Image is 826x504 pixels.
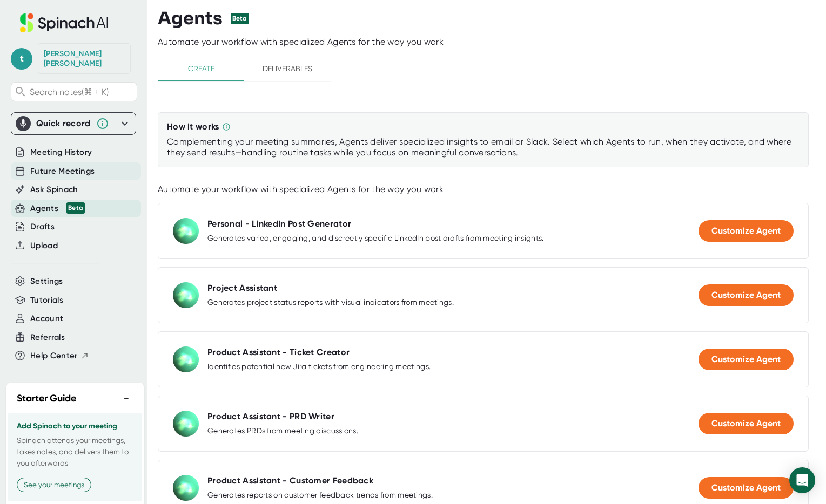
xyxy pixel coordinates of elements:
[173,475,199,501] img: Product Assistant - Customer Feedback
[30,350,78,362] span: Help Center
[167,121,219,132] div: How it works
[30,221,55,233] button: Drafts
[173,346,199,372] img: Product Assistant - Ticket Creator
[30,240,58,252] button: Upload
[30,350,89,362] button: Help Center
[119,391,133,406] button: −
[30,87,109,97] span: Search notes (⌘ + K)
[30,165,95,178] button: Future Meetings
[789,467,815,493] div: Open Intercom Messenger
[16,113,131,134] div: Quick record
[17,435,133,469] p: Spinach attends your meetings, takes notes, and delivers them to you afterwards
[158,8,223,29] h3: Agents
[251,62,324,76] span: Deliverables
[699,284,794,306] button: Customize Agent
[30,275,63,288] button: Settings
[44,49,125,68] div: Tyler Lauck
[207,298,454,308] div: Generates project status reports with visual indicators from meetings.
[207,234,544,243] div: Generates varied, engaging, and discreetly specific LinkedIn post drafts from meeting insights.
[30,312,63,325] button: Account
[17,391,76,406] h2: Starter Guide
[699,349,794,370] button: Customize Agent
[207,426,358,436] div: Generates PRDs from meeting discussions.
[66,202,85,214] div: Beta
[173,218,199,244] img: Personal - LinkedIn Post Generator
[17,478,91,492] button: See your meetings
[711,226,781,236] span: Customize Agent
[30,202,85,215] button: Agents Beta
[699,413,794,434] button: Customize Agent
[173,411,199,437] img: Product Assistant - PRD Writer
[173,282,199,308] img: Project Assistant
[711,290,781,300] span: Customize Agent
[36,118,91,129] div: Quick record
[158,37,826,47] div: Automate your workflow with specialized Agents for the way you work
[11,48,32,70] span: t
[699,477,794,499] button: Customize Agent
[207,219,351,229] div: Personal - LinkedIn Post Generator
[158,184,809,195] div: Automate your workflow with specialized Agents for the way you work
[30,331,65,344] button: Referrals
[711,482,781,493] span: Customize Agent
[207,362,431,372] div: Identifies potential new Jira tickets from engineering meetings.
[231,13,249,24] div: Beta
[207,411,334,422] div: Product Assistant - PRD Writer
[164,62,238,76] span: Create
[711,354,781,364] span: Customize Agent
[207,475,373,486] div: Product Assistant - Customer Feedback
[207,283,277,294] div: Project Assistant
[30,294,63,307] button: Tutorials
[17,422,133,431] h3: Add Spinach to your meeting
[207,491,433,500] div: Generates reports on customer feedback trends from meetings.
[30,202,85,215] div: Agents
[30,146,92,159] button: Meeting History
[167,137,800,158] div: Complementing your meeting summaries, Agents deliver specialized insights to email or Slack. Sele...
[207,347,350,358] div: Product Assistant - Ticket Creator
[711,418,781,428] span: Customize Agent
[30,183,78,196] button: Ask Spinach
[699,220,794,242] button: Customize Agent
[222,122,231,131] svg: Complementing your meeting summaries, Agents deliver specialized insights to email or Slack. Sele...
